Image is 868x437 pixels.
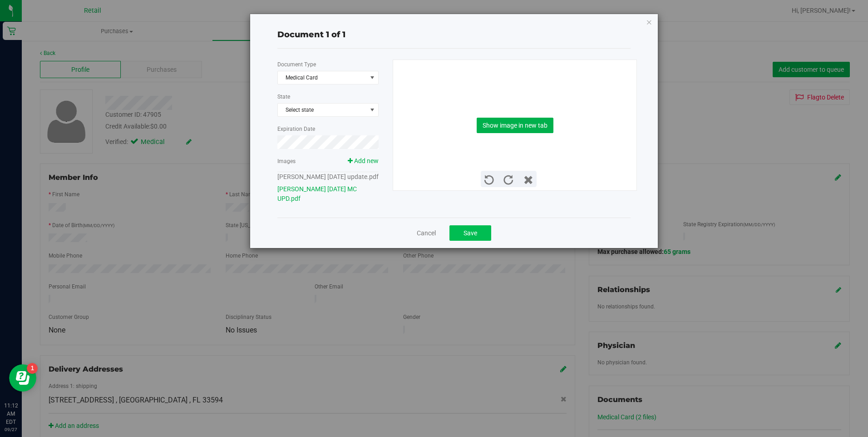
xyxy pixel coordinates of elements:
span: Add new [354,157,379,164]
button: Save [449,225,491,241]
a: [PERSON_NAME] [DATE] update.pdf [277,173,379,180]
iframe: Resource center unread badge [27,363,38,374]
span: Select state [278,104,378,116]
label: State [277,93,290,101]
label: Expiration Date [277,125,315,133]
button: Show image in new tab [477,118,553,133]
span: Save [464,229,477,237]
iframe: Resource center [9,364,36,392]
a: [PERSON_NAME] [DATE] MC UPD.pdf [277,185,357,202]
label: Images [277,157,296,165]
label: Document Type [277,60,316,69]
span: Medical Card [278,71,367,84]
span: select [367,71,378,84]
a: Cancel [417,228,436,238]
a: Add new [348,157,379,164]
div: Document 1 of 1 [277,29,631,41]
